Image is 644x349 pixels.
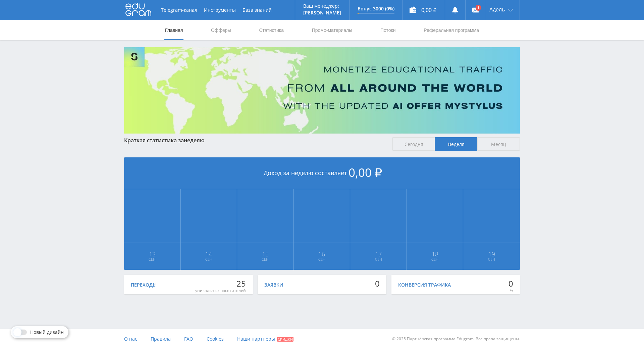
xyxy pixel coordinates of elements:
[375,279,380,288] div: 0
[207,329,224,349] a: Cookies
[151,329,171,349] a: Правила
[237,251,293,257] span: 15
[207,336,224,342] span: Cookies
[477,137,520,151] span: Месяц
[351,251,406,257] span: 17
[237,329,293,349] a: Наши партнеры Скидки
[181,257,237,262] span: Сен
[195,279,246,288] div: 25
[184,336,193,342] span: FAQ
[237,257,293,262] span: Сен
[303,10,341,15] p: [PERSON_NAME]
[294,251,350,257] span: 16
[294,257,350,262] span: Сен
[398,282,451,288] div: Конверсия трафика
[237,336,275,342] span: Наши партнеры
[124,251,180,257] span: 13
[325,329,520,349] div: © 2025 Партнёрская программа Edugram. Все права защищены.
[435,137,477,151] span: Неделя
[380,20,396,40] a: Потоки
[407,251,463,257] span: 18
[181,251,237,257] span: 14
[407,257,463,262] span: Сен
[124,336,137,342] span: О нас
[508,279,513,288] div: 0
[210,20,232,40] a: Офферы
[151,336,171,342] span: Правила
[358,6,394,11] p: Бонус 3000 (0%)
[164,20,183,40] a: Главная
[30,330,64,335] span: Новый дизайн
[258,20,284,40] a: Статистика
[131,282,157,288] div: Переходы
[264,282,283,288] div: Заявки
[184,137,205,144] span: неделю
[124,329,137,349] a: О нас
[195,288,246,293] div: уникальных посетителей
[508,288,513,293] div: %
[423,20,480,40] a: Реферальная программа
[464,251,520,257] span: 19
[124,47,520,134] img: Banner
[124,137,386,143] div: Краткая статистика за
[277,337,293,342] span: Скидки
[184,329,193,349] a: FAQ
[303,3,341,9] p: Ваш менеджер:
[124,257,180,262] span: Сен
[124,157,520,189] div: Доход за неделю составляет
[348,164,382,180] span: 0,00 ₽
[351,257,406,262] span: Сен
[392,137,435,151] span: Сегодня
[464,257,520,262] span: Сен
[489,7,505,12] span: Адель
[311,20,353,40] a: Промо-материалы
